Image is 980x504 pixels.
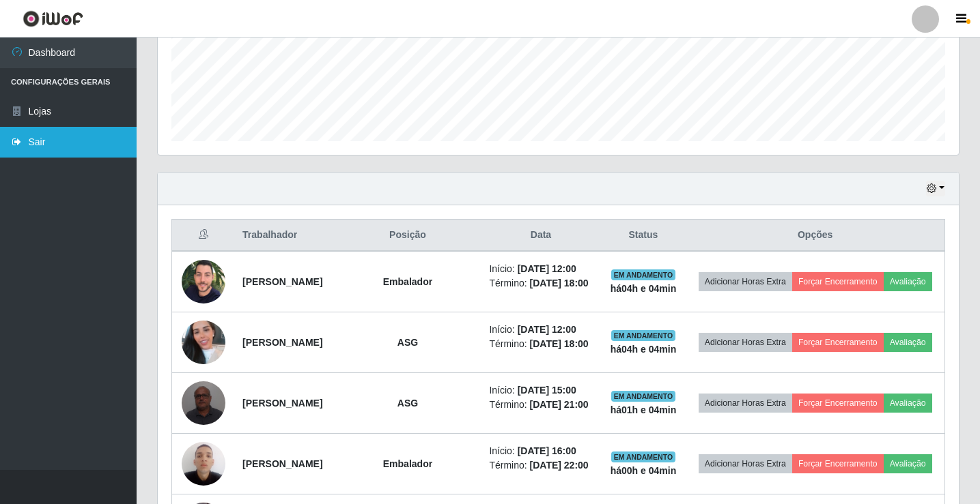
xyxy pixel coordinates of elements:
time: [DATE] 15:00 [518,385,576,396]
time: [DATE] 22:00 [530,460,589,471]
strong: ASG [397,337,418,348]
strong: [PERSON_NAME] [242,337,322,348]
th: Data [481,220,600,252]
img: CoreUI Logo [23,10,83,27]
button: Adicionar Horas Extra [699,454,792,473]
th: Trabalhador [234,220,334,252]
time: [DATE] 21:00 [530,399,589,410]
strong: [PERSON_NAME] [242,276,322,287]
button: Avaliação [884,333,932,352]
li: Término: [489,398,592,412]
img: 1683118670739.jpeg [182,254,225,308]
strong: ASG [397,398,418,409]
button: Adicionar Horas Extra [699,272,792,291]
li: Início: [489,383,592,398]
th: Status [601,220,686,252]
button: Forçar Encerramento [792,394,884,413]
strong: [PERSON_NAME] [242,398,322,409]
time: [DATE] 18:00 [530,278,589,288]
strong: Embalador [383,276,432,287]
time: [DATE] 12:00 [518,263,576,274]
span: EM ANDAMENTO [611,330,676,341]
strong: há 04 h e 04 min [611,344,677,355]
span: EM ANDAMENTO [611,391,676,402]
th: Posição [335,220,481,252]
button: Avaliação [884,394,932,413]
strong: há 04 h e 04 min [611,283,677,294]
span: EM ANDAMENTO [611,451,676,462]
li: Início: [489,444,592,458]
li: Término: [489,276,592,291]
span: EM ANDAMENTO [611,269,676,280]
time: [DATE] 18:00 [530,338,589,349]
button: Avaliação [884,272,932,291]
button: Avaliação [884,454,932,473]
li: Início: [489,262,592,276]
strong: há 01 h e 04 min [611,404,677,415]
li: Término: [489,458,592,473]
strong: [PERSON_NAME] [242,458,322,469]
button: Adicionar Horas Extra [699,394,792,413]
time: [DATE] 16:00 [518,445,576,456]
li: Término: [489,337,592,351]
strong: há 00 h e 04 min [611,465,677,476]
button: Forçar Encerramento [792,454,884,473]
button: Forçar Encerramento [792,333,884,352]
img: 1750447582660.jpeg [182,303,225,381]
button: Forçar Encerramento [792,272,884,291]
img: 1701349754449.jpeg [182,434,225,492]
img: 1696633229263.jpeg [182,374,225,432]
button: Adicionar Horas Extra [699,333,792,352]
th: Opções [686,220,944,252]
time: [DATE] 12:00 [518,324,576,335]
li: Início: [489,323,592,337]
strong: Embalador [383,458,432,469]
